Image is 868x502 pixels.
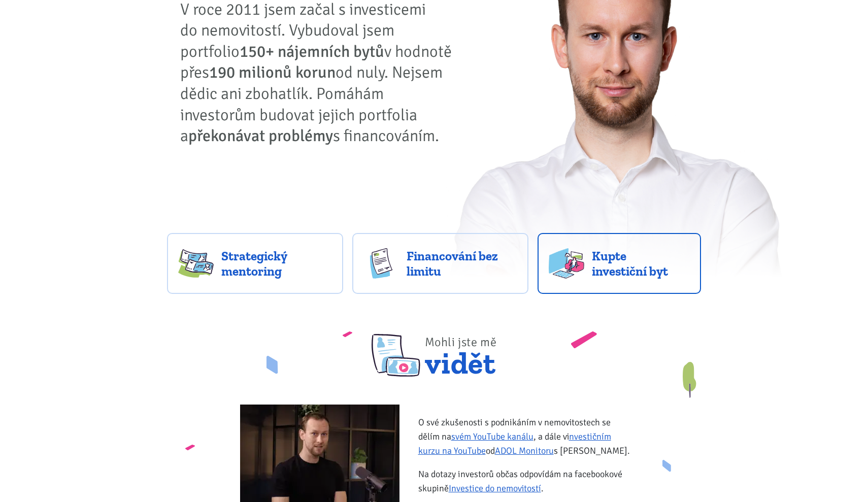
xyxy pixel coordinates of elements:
p: Na dotazy investorů občas odpovídám na facebookové skupině . [418,467,633,495]
span: Kupte investiční byt [592,248,690,279]
p: O své zkušenosti s podnikáním v nemovitostech se dělím na , a dále v od s [PERSON_NAME]. [418,415,633,458]
strong: překonávat problémy [188,126,333,146]
a: Kupte investiční byt [538,233,702,294]
span: vidět [425,322,497,377]
img: flats [549,248,584,279]
a: Investice do nemovitostí [449,483,541,494]
a: svém YouTube kanálu [451,431,533,442]
a: Financování bez limitu [352,233,528,294]
a: ADOL Monitoru [495,445,554,456]
span: Strategický mentoring [221,248,332,279]
a: Strategický mentoring [167,233,343,294]
strong: 150+ nájemních bytů [240,42,384,61]
strong: 190 milionů korun [209,62,336,82]
img: finance [363,248,399,279]
span: Mohli jste mě [425,334,497,350]
img: strategy [178,248,214,279]
span: Financování bez limitu [407,248,517,279]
